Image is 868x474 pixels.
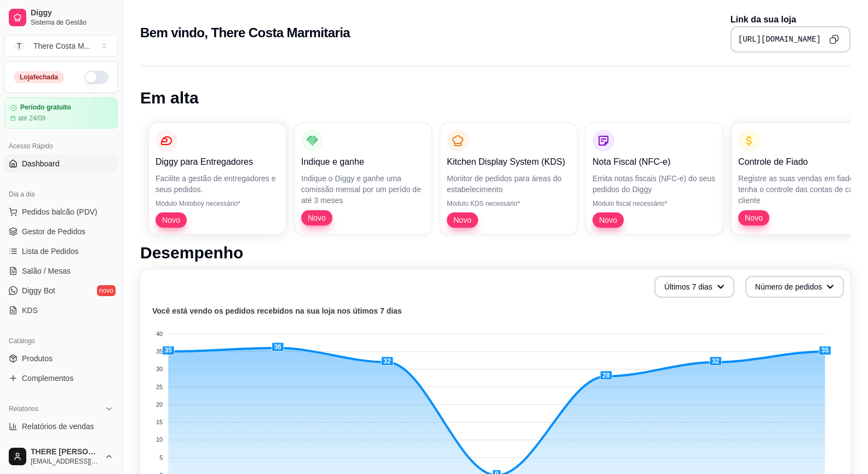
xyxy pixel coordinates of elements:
[295,123,432,234] button: Indique e ganheIndique o Diggy e ganhe uma comissão mensal por um perído de até 3 mesesNovo
[84,71,108,84] button: Alterar Status
[4,418,118,435] a: Relatórios de vendas
[447,199,571,208] p: Módulo KDS necessário*
[156,331,163,337] tspan: 40
[22,226,85,237] span: Gestor de Pedidos
[4,350,118,367] a: Produtos
[593,199,716,208] p: Módulo fiscal necessário*
[156,401,163,408] tspan: 20
[20,103,71,112] article: Período gratuito
[156,366,163,372] tspan: 30
[4,437,118,455] a: Relatório de clientes
[4,443,118,470] button: THERE [PERSON_NAME][EMAIL_ADDRESS][DOMAIN_NAME]
[4,242,118,260] a: Lista de Pedidos
[4,137,118,155] div: Acesso Rápido
[449,215,476,226] span: Novo
[22,421,94,432] span: Relatórios de vendas
[140,243,850,263] h1: Desempenho
[156,436,163,443] tspan: 10
[156,419,163,425] tspan: 15
[22,265,71,276] span: Salão / Mesas
[159,454,163,461] tspan: 5
[301,173,425,206] p: Indique o Diggy e ganhe uma comissão mensal por um perído de até 3 meses
[4,223,118,240] a: Gestor de Pedidos
[303,212,330,223] span: Novo
[738,173,862,206] p: Registre as suas vendas em fiado e tenha o controle das contas de cada cliente
[31,8,113,18] span: Diggy
[158,215,185,226] span: Novo
[156,348,163,355] tspan: 35
[447,155,571,169] p: Kitchen Display System (KDS)
[156,199,279,208] p: Módulo Motoboy necessário*
[4,332,118,350] div: Catálogo
[593,155,716,169] p: Nota Fiscal (NFC-e)
[4,35,118,57] button: Select a team
[31,457,100,466] span: [EMAIL_ADDRESS][DOMAIN_NAME]
[738,34,821,45] pre: [URL][DOMAIN_NAME]
[18,114,45,123] article: até 24/09
[22,206,97,217] span: Pedidos balcão (PDV)
[301,155,425,169] p: Indique e ganhe
[738,155,862,169] p: Controle de Fiado
[731,13,850,26] p: Link da sua loja
[152,307,402,315] text: Você está vendo os pedidos recebidos na sua loja nos útimos 7 dias
[22,285,55,296] span: Diggy Bot
[156,173,279,195] p: Facilite a gestão de entregadores e seus pedidos.
[4,4,118,31] a: DiggySistema de Gestão
[4,97,118,129] a: Período gratuitoaté 24/09
[22,246,79,257] span: Lista de Pedidos
[440,123,577,234] button: Kitchen Display System (KDS)Monitor de pedidos para áreas do estabelecimentoMódulo KDS necessário...
[4,282,118,299] a: Diggy Botnovo
[447,173,571,195] p: Monitor de pedidos para áreas do estabelecimento
[22,353,53,364] span: Produtos
[740,212,767,223] span: Novo
[22,158,60,169] span: Dashboard
[825,31,843,48] button: Copy to clipboard
[745,276,844,298] button: Número de pedidos
[156,384,163,390] tspan: 25
[4,203,118,221] button: Pedidos balcão (PDV)
[595,215,622,226] span: Novo
[31,18,113,27] span: Sistema de Gestão
[140,24,350,42] h2: Bem vindo, There Costa Marmitaria
[593,173,716,195] p: Emita notas fiscais (NFC-e) do seus pedidos do Diggy
[22,373,73,384] span: Complementos
[149,123,286,234] button: Diggy para EntregadoresFacilite a gestão de entregadores e seus pedidos.Módulo Motoboy necessário...
[14,71,64,83] div: Loja fechada
[654,276,734,298] button: Últimos 7 dias
[4,262,118,280] a: Salão / Mesas
[14,41,25,51] span: T
[9,404,38,413] span: Relatórios
[140,88,850,108] h1: Em alta
[4,369,118,387] a: Complementos
[31,447,100,457] span: THERE [PERSON_NAME]
[586,123,723,234] button: Nota Fiscal (NFC-e)Emita notas fiscais (NFC-e) do seus pedidos do DiggyMódulo fiscal necessário*Novo
[4,155,118,172] a: Dashboard
[4,186,118,203] div: Dia a dia
[4,302,118,319] a: KDS
[22,305,38,316] span: KDS
[156,155,279,169] p: Diggy para Entregadores
[33,41,90,51] div: There Costa M ...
